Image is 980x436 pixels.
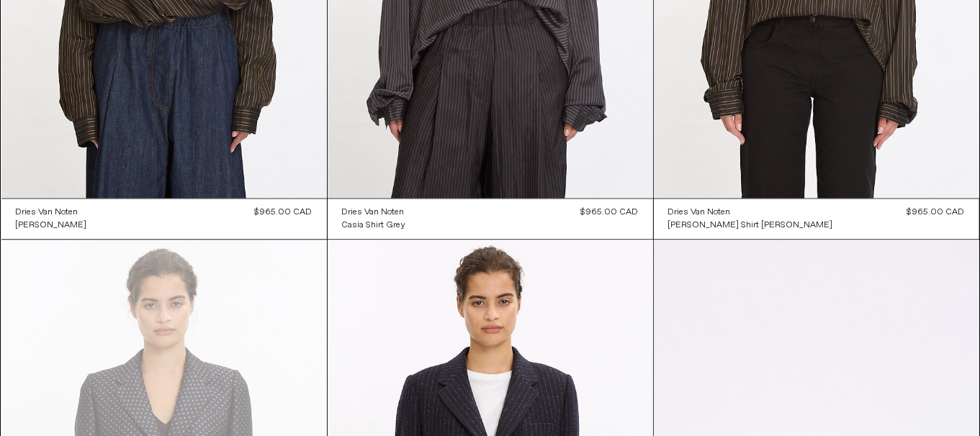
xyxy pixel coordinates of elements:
div: [PERSON_NAME] [16,219,87,232]
a: Dries Van Noten [342,206,406,219]
div: $965.00 CAD [907,206,965,219]
div: Casia Shirt Grey [342,219,406,232]
a: Dries Van Noten [16,206,87,219]
a: Dries Van Noten [668,206,833,219]
div: Dries Van Noten [668,206,731,219]
div: [PERSON_NAME] Shirt [PERSON_NAME] [668,219,833,232]
div: Dries Van Noten [342,206,405,219]
a: [PERSON_NAME] Shirt [PERSON_NAME] [668,219,833,232]
div: Dries Van Noten [16,206,78,219]
a: Casia Shirt Grey [342,219,406,232]
a: [PERSON_NAME] [16,219,87,232]
div: $965.00 CAD [581,206,639,219]
div: $965.00 CAD [255,206,313,219]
